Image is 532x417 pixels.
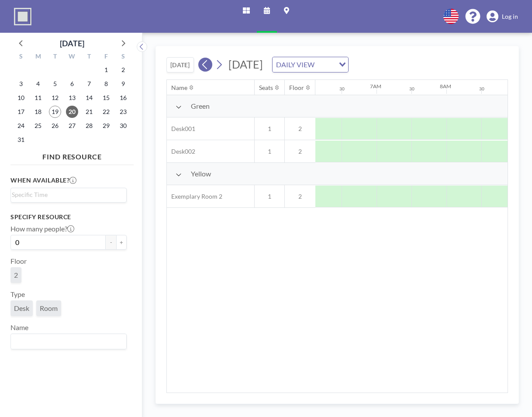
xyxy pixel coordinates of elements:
[117,106,129,118] span: Saturday, August 23, 2025
[97,52,114,63] div: F
[49,120,61,132] span: Tuesday, August 26, 2025
[14,304,29,313] span: Desk
[114,52,131,63] div: S
[32,120,44,132] span: Monday, August 25, 2025
[10,323,28,332] label: Name
[255,148,284,155] span: 1
[100,120,112,132] span: Friday, August 29, 2025
[12,336,121,347] input: Search for option
[80,52,97,63] div: T
[32,78,44,90] span: Monday, August 4, 2025
[13,52,30,63] div: S
[274,59,316,70] span: DAILY VIEW
[66,78,78,90] span: Wednesday, August 6, 2025
[10,290,25,299] label: Type
[100,64,112,76] span: Friday, August 1, 2025
[49,106,61,118] span: Tuesday, August 19, 2025
[409,86,415,92] div: 30
[167,148,195,155] span: Desk002
[285,193,315,200] span: 2
[100,78,112,90] span: Friday, August 8, 2025
[66,92,78,104] span: Wednesday, August 13, 2025
[117,78,129,90] span: Saturday, August 9, 2025
[255,125,284,133] span: 1
[14,271,18,279] span: 2
[10,257,27,265] label: Floor
[64,52,81,63] div: W
[285,125,315,133] span: 2
[15,134,27,146] span: Sunday, August 31, 2025
[32,106,44,118] span: Monday, August 18, 2025
[60,37,84,49] div: [DATE]
[100,92,112,104] span: Friday, August 15, 2025
[47,52,64,63] div: T
[15,106,27,118] span: Sunday, August 17, 2025
[317,59,334,70] input: Search for option
[166,57,194,72] button: [DATE]
[49,78,61,90] span: Tuesday, August 5, 2025
[32,92,44,104] span: Monday, August 11, 2025
[116,235,127,250] button: +
[30,52,47,63] div: M
[10,213,127,221] h3: Specify resource
[11,334,126,349] div: Search for option
[15,78,27,90] span: Sunday, August 3, 2025
[10,149,134,161] h4: FIND RESOURCE
[167,193,222,200] span: Exemplary Room 2
[370,83,381,90] div: 7AM
[191,102,210,110] span: Green
[66,106,78,118] span: Wednesday, August 20, 2025
[106,235,116,250] button: -
[167,125,195,133] span: Desk001
[487,10,518,23] a: Log in
[440,83,451,90] div: 8AM
[12,190,121,200] input: Search for option
[255,193,284,200] span: 1
[285,148,315,155] span: 2
[273,57,348,72] div: Search for option
[40,304,58,313] span: Room
[171,84,187,92] div: Name
[83,92,95,104] span: Thursday, August 14, 2025
[100,106,112,118] span: Friday, August 22, 2025
[259,84,273,92] div: Seats
[228,58,263,71] span: [DATE]
[117,64,129,76] span: Saturday, August 2, 2025
[83,120,95,132] span: Thursday, August 28, 2025
[191,169,211,178] span: Yellow
[15,92,27,104] span: Sunday, August 10, 2025
[14,8,31,25] img: organization-logo
[502,13,518,21] span: Log in
[479,86,484,92] div: 30
[66,120,78,132] span: Wednesday, August 27, 2025
[83,106,95,118] span: Thursday, August 21, 2025
[339,86,345,92] div: 30
[15,120,27,132] span: Sunday, August 24, 2025
[10,224,74,233] label: How many people?
[11,188,126,201] div: Search for option
[83,78,95,90] span: Thursday, August 7, 2025
[49,92,61,104] span: Tuesday, August 12, 2025
[289,84,304,92] div: Floor
[117,120,129,132] span: Saturday, August 30, 2025
[117,92,129,104] span: Saturday, August 16, 2025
